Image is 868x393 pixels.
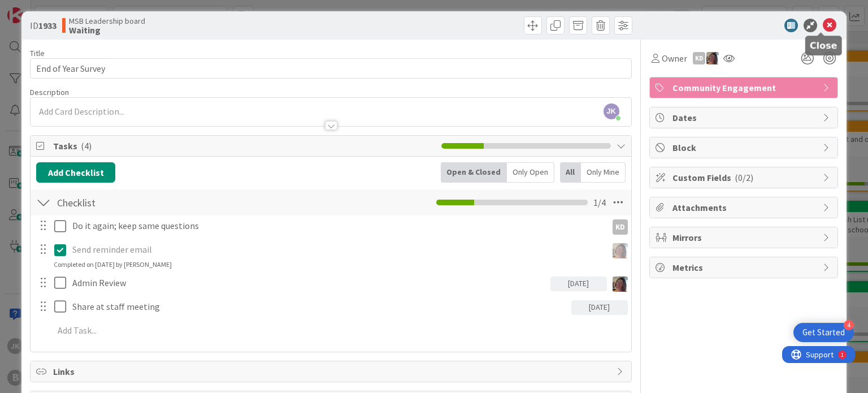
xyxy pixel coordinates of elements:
[593,196,606,209] span: 1 / 4
[672,111,817,124] span: Dates
[72,219,602,232] p: Do it again; keep same questions
[604,103,619,119] span: JK
[706,52,719,64] img: LS
[735,172,753,183] span: ( 0/2 )
[441,162,507,183] div: Open & Closed
[38,20,57,31] b: 1933
[72,277,546,290] p: Admin Review
[30,87,69,97] span: Description
[613,243,628,258] img: LS
[507,162,554,183] div: Only Open
[54,260,172,270] div: Completed on [DATE] by [PERSON_NAME]
[672,171,817,184] span: Custom Fields
[53,365,610,378] span: Links
[550,277,607,291] div: [DATE]
[560,162,581,183] div: All
[802,327,845,338] div: Get Started
[69,25,145,34] b: Waiting
[810,40,837,51] h5: Close
[69,16,145,25] span: MSB Leadership board
[53,139,435,153] span: Tasks
[30,48,45,58] label: Title
[662,51,687,65] span: Owner
[30,58,631,79] input: type card name here...
[793,323,854,342] div: Open Get Started checklist, remaining modules: 4
[844,320,854,330] div: 4
[672,261,817,274] span: Metrics
[36,162,115,183] button: Add Checklist
[581,162,626,183] div: Only Mine
[72,243,602,256] p: Send reminder email
[72,300,567,313] p: Share at staff meeting
[59,5,62,14] div: 1
[672,141,817,154] span: Block
[613,219,628,235] div: KD
[672,201,817,214] span: Attachments
[81,140,92,152] span: ( 4 )
[672,231,817,244] span: Mirrors
[30,19,57,32] span: ID
[613,277,628,292] img: LS
[693,52,705,64] div: KD
[672,81,817,94] span: Community Engagement
[24,2,51,15] span: Support
[53,192,307,213] input: Add Checklist...
[571,300,628,315] div: [DATE]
